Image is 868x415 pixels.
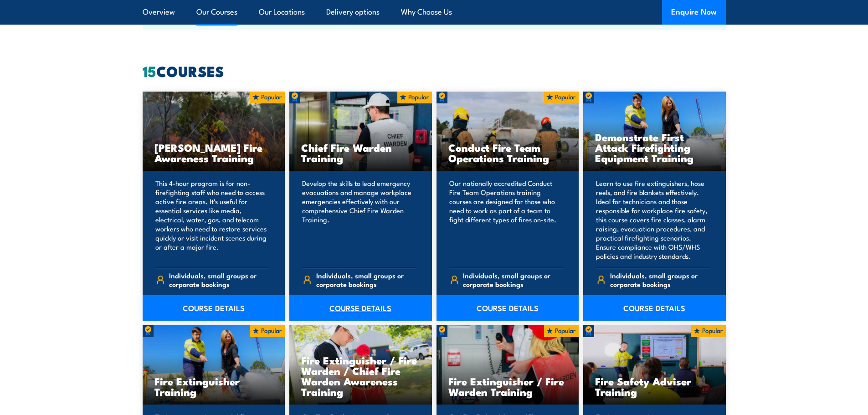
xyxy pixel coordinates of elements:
[143,64,726,77] h2: COURSES
[583,295,726,321] a: COURSE DETAILS
[154,376,273,397] h3: Fire Extinguisher Training
[595,132,714,163] h3: Demonstrate First Attack Firefighting Equipment Training
[610,271,710,288] span: Individuals, small groups or corporate bookings
[316,271,416,288] span: Individuals, small groups or corporate bookings
[449,179,564,261] p: Our nationally accredited Conduct Fire Team Operations training courses are designed for those wh...
[437,295,579,321] a: COURSE DETAILS
[595,376,714,397] h3: Fire Safety Adviser Training
[301,355,420,397] h3: Fire Extinguisher / Fire Warden / Chief Fire Warden Awareness Training
[143,59,156,82] strong: 15
[155,179,270,261] p: This 4-hour program is for non-firefighting staff who need to access active fire areas. It's usef...
[463,271,563,288] span: Individuals, small groups or corporate bookings
[596,179,710,261] p: Learn to use fire extinguishers, hose reels, and fire blankets effectively. Ideal for technicians...
[448,376,567,397] h3: Fire Extinguisher / Fire Warden Training
[169,271,269,288] span: Individuals, small groups or corporate bookings
[289,295,432,321] a: COURSE DETAILS
[143,295,285,321] a: COURSE DETAILS
[301,142,420,163] h3: Chief Fire Warden Training
[448,142,567,163] h3: Conduct Fire Team Operations Training
[302,179,416,261] p: Develop the skills to lead emergency evacuations and manage workplace emergencies effectively wit...
[154,142,273,163] h3: [PERSON_NAME] Fire Awareness Training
